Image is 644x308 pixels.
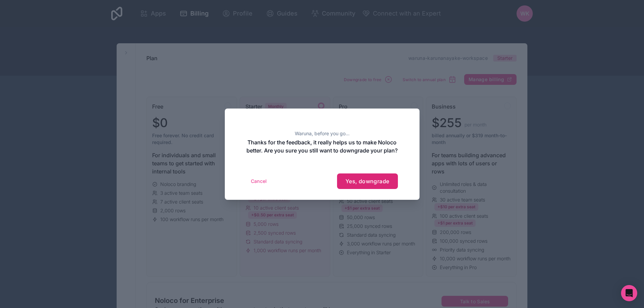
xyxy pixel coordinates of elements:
[345,178,389,185] span: Yes, downgrade
[246,130,398,137] h2: Waruna, before you go...
[246,176,271,187] button: Cancel
[621,285,637,301] div: Open Intercom Messenger
[337,173,398,189] button: Yes, downgrade
[246,138,398,155] h2: Thanks for the feedback, it really helps us to make Noloco better. Are you sure you still want to...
